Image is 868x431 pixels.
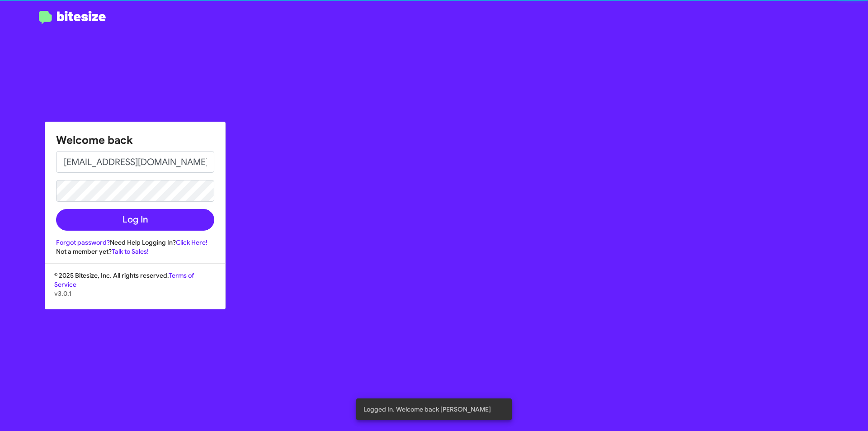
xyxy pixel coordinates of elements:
[56,238,110,246] a: Forgot password?
[54,289,216,298] p: v3.0.1
[56,238,214,247] div: Need Help Logging In?
[56,247,214,256] div: Not a member yet?
[56,209,214,231] button: Log In
[363,405,491,414] span: Logged In. Welcome back [PERSON_NAME]
[56,133,214,147] h1: Welcome back
[45,271,225,309] div: © 2025 Bitesize, Inc. All rights reserved.
[176,238,208,246] a: Click Here!
[112,247,149,256] a: Talk to Sales!
[56,151,214,173] input: Verified by Zero Phishing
